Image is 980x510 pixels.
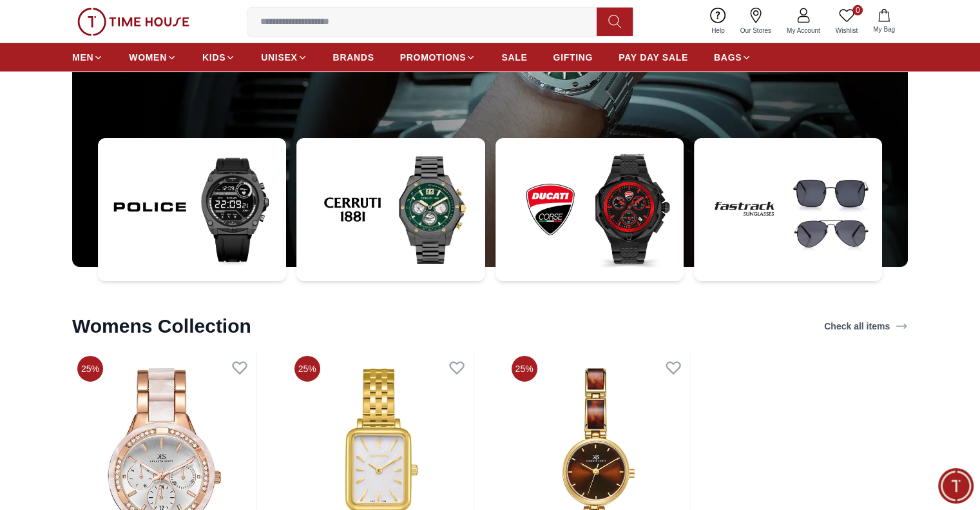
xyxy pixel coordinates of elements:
[852,5,863,15] span: 0
[694,138,882,281] img: ...
[294,356,320,382] span: 25%
[13,182,255,195] div: Time House Support
[512,356,537,382] span: 25%
[296,138,485,281] img: ...
[831,26,863,35] span: Wishlist
[22,208,193,268] span: Hey there! Need help finding the perfect watch? I'm here if you have any questions or need a quic...
[261,51,297,64] span: UNISEX
[865,6,903,37] button: My Bag
[72,51,93,64] span: MEN
[553,51,593,64] span: GIFTING
[400,46,476,69] a: PROMOTIONS
[828,5,865,38] a: 0Wishlist
[868,25,900,34] span: My Bag
[714,46,751,69] a: BAGS
[68,17,215,29] div: Time House Support
[501,51,527,64] span: SALE
[202,46,235,69] a: KIDS
[733,5,779,38] a: Our Stores
[77,8,189,36] img: ...
[735,26,776,35] span: Our Stores
[171,262,205,271] span: 11:30 AM
[553,46,593,69] a: GIFTING
[704,5,733,38] a: Help
[714,51,742,64] span: BAGS
[619,51,688,64] span: PAY DAY SALE
[129,51,167,64] span: WOMEN
[10,10,35,35] em: Back
[261,46,307,69] a: UNISEX
[619,46,688,69] a: PAY DAY SALE
[333,51,374,64] span: BRANDS
[782,26,825,35] span: My Account
[3,289,255,354] textarea: We are here to help you
[400,51,466,64] span: PROMOTIONS
[821,317,910,335] a: Check all items
[72,315,251,338] h2: Womens Collection
[40,12,61,34] img: Profile picture of Time House Support
[98,138,286,281] img: ...
[77,356,103,382] span: 25%
[72,46,103,69] a: MEN
[501,46,527,69] a: SALE
[73,206,86,220] em: Blush
[495,138,684,281] img: ...
[129,46,177,69] a: WOMEN
[333,46,374,69] a: BRANDS
[202,51,226,64] span: KIDS
[938,468,974,504] div: Chat Widget
[706,26,730,35] span: Help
